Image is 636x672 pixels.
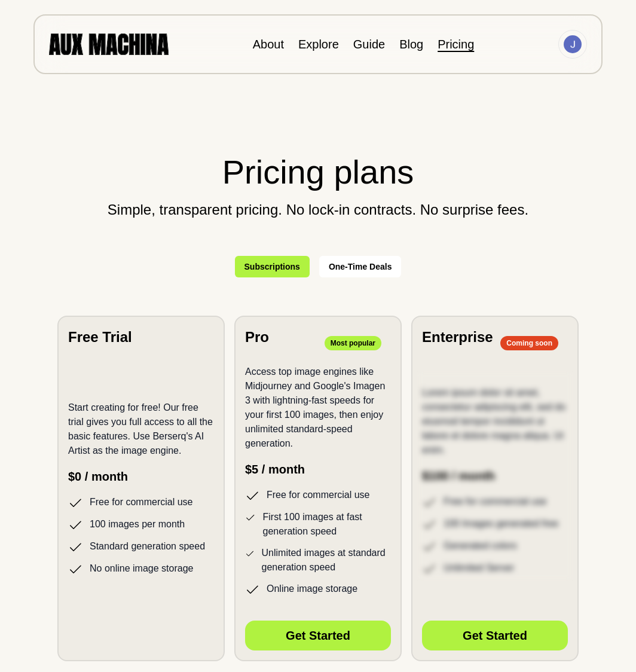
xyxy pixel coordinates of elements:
[353,38,385,51] a: Guide
[325,336,381,350] p: Most popular
[57,202,579,218] p: Simple, transparent pricing. No lock-in contracts. No surprise fees.
[253,38,284,51] a: About
[422,621,568,650] button: Get Started
[68,495,214,510] li: Free for commercial use
[57,147,579,197] h2: Pricing plans
[245,621,391,650] button: Get Started
[399,38,423,51] a: Blog
[235,256,310,277] button: Subscriptions
[319,256,402,277] button: One-Time Deals
[245,365,391,451] p: Access top image engines like Midjourney and Google's Imagen 3 with lightning-fast speeds for you...
[245,460,391,478] p: $5 / month
[298,38,339,51] a: Explore
[245,582,391,597] li: Online image storage
[68,539,214,554] li: Standard generation speed
[422,326,493,348] h2: Enterprise
[245,326,269,348] h2: Pro
[68,326,132,348] h2: Free Trial
[68,517,214,532] li: 100 images per month
[68,468,214,485] p: $0 / month
[68,401,214,458] p: Start creating for free! Our free trial gives you full access to all the basic features. Use Bers...
[500,336,558,350] p: Coming soon
[564,35,582,53] img: Avatar
[245,510,391,539] li: First 100 images at fast generation speed
[68,561,214,576] li: No online image storage
[245,546,391,575] li: Unlimited images at standard generation speed
[438,38,474,51] a: Pricing
[245,488,391,503] li: Free for commercial use
[49,33,169,54] img: AUX MACHINA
